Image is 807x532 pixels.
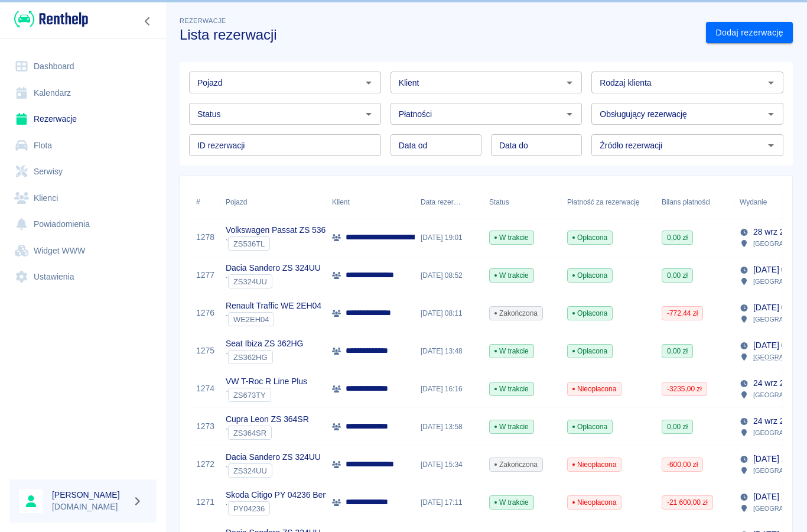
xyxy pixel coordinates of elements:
button: Otwórz [763,106,779,122]
div: Pojazd [220,186,326,219]
h3: Lista rezerwacji [180,27,697,43]
div: [DATE] 13:58 [415,408,483,446]
div: [DATE] 08:52 [415,257,483,294]
a: Ustawienia [9,264,157,290]
p: [DATE] 09:00 [753,264,802,276]
div: Data rezerwacji [421,186,461,219]
a: Kalendarz [9,80,157,106]
p: [DATE] 09:00 [753,339,802,352]
p: [DATE] 18:00 [753,491,802,503]
span: W trakcie [490,232,533,243]
div: ` [226,312,321,326]
a: Dodaj rezerwację [706,22,793,44]
a: 1278 [196,231,214,244]
span: Nieopłacona [568,497,621,508]
span: ZS364SR [229,429,271,437]
button: Otwórz [763,137,779,154]
span: 0,00 zł [662,232,692,243]
button: Sort [461,194,477,210]
a: Widget WWW [9,238,157,264]
div: Data rezerwacji [415,186,483,219]
div: ` [226,350,303,364]
button: Otwórz [561,106,578,122]
span: Opłacona [568,421,612,432]
div: Status [483,186,561,219]
p: Cupra Leon ZS 364SR [226,413,309,426]
div: ` [226,236,335,251]
a: 1274 [196,382,214,395]
span: -600,00 zł [662,459,702,470]
div: ` [226,388,307,402]
button: Otwórz [360,106,377,122]
span: Zakończona [490,459,542,470]
h6: [PERSON_NAME] [52,489,128,501]
div: # [190,186,220,219]
a: 1273 [196,420,214,433]
div: Bilans płatności [656,186,734,219]
span: -21 600,00 zł [662,497,712,508]
span: ZS362HG [229,353,272,362]
a: Renthelp logo [9,9,88,29]
span: Opłacona [568,308,612,319]
span: -772,44 zł [662,308,702,319]
p: Dacia Sandero ZS 324UU [226,262,321,274]
p: [DOMAIN_NAME] [52,501,128,513]
button: Otwórz [360,74,377,91]
span: PY04236 [229,504,269,513]
span: Opłacona [568,232,612,243]
p: Skoda Citigo PY 04236 Benzyna [226,489,344,501]
a: Serwisy [9,158,157,185]
a: 1275 [196,345,214,357]
a: Klienci [9,185,157,212]
span: Zakończona [490,308,542,319]
span: Nieopłacona [568,459,621,470]
div: [DATE] 15:34 [415,446,483,484]
button: Zwiń nawigację [139,14,157,29]
span: Rezerwacje [180,17,226,24]
span: -3235,00 zł [662,384,707,394]
span: Opłacona [568,270,612,281]
span: W trakcie [490,421,533,432]
a: Dashboard [9,53,157,80]
input: DD.MM.YYYY [491,134,582,156]
a: 1276 [196,307,214,319]
p: VW T-Roc R Line Plus [226,375,307,388]
div: Status [489,186,509,219]
div: Bilans płatności [662,186,711,219]
a: Flota [9,132,157,159]
span: Nieopłacona [568,384,621,394]
span: 0,00 zł [662,421,692,432]
div: ` [226,501,344,515]
span: 0,00 zł [662,270,692,281]
input: DD.MM.YYYY [391,134,481,156]
a: 1272 [196,458,214,471]
div: [DATE] 17:11 [415,484,483,521]
a: 1277 [196,269,214,281]
span: ZS324UU [229,466,272,475]
div: Klient [326,186,415,219]
a: 1271 [196,496,214,508]
span: Opłacona [568,346,612,356]
span: W trakcie [490,270,533,281]
p: [DATE] 09:00 [753,301,802,314]
div: ` [226,426,309,440]
span: ZS324UU [229,277,272,286]
span: ZS536TL [229,239,269,248]
div: Płatność za rezerwację [567,186,640,219]
div: Pojazd [226,186,247,219]
button: Otwórz [763,74,779,91]
img: Renthelp logo [14,9,88,29]
div: Wydanie [740,186,767,219]
button: Sort [767,194,783,210]
div: ` [226,463,321,478]
span: 0,00 zł [662,346,692,356]
p: Seat Ibiza ZS 362HG [226,338,303,350]
div: [DATE] 13:48 [415,332,483,370]
p: Dacia Sandero ZS 324UU [226,451,321,463]
div: Płatność za rezerwację [561,186,656,219]
p: Renault Traffic WE 2EH04 [226,300,321,312]
div: [DATE] 08:11 [415,294,483,332]
a: Rezerwacje [9,106,157,132]
div: [DATE] 19:01 [415,219,483,257]
p: Volkswagen Passat ZS 536TL [226,224,335,236]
